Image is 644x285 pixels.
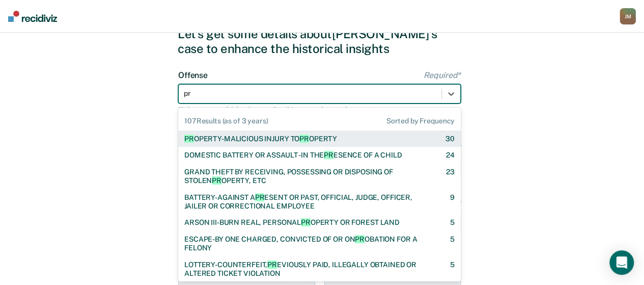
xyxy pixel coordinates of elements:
span: PR [255,193,265,201]
div: Open Intercom Messenger [609,250,634,275]
span: PR [212,176,221,185]
span: PR [267,261,277,269]
div: OPERTY-MALICIOUS INJURY TO OPERTY [184,135,337,143]
div: DOMESTIC BATTERY OR ASSAULT -IN THE ESENCE OF A CHILD [184,151,402,160]
div: LOTTERY-COUNTERFEIT, EVIOUSLY PAID, ILLEGALLY OBTAINED OR ALTERED TICKET VIOLATION [184,261,432,278]
div: 5 [450,218,455,227]
span: Sorted by Frequency [386,117,455,125]
span: PR [355,235,365,243]
div: Let's get some details about [PERSON_NAME]'s case to enhance the historical insights [178,27,466,56]
div: If there are multiple charges for this case, choose the most severe [178,106,461,114]
span: Required* [423,70,461,80]
div: GRAND THEFT BY RECEIVING, POSSESSING OR DISPOSING OF STOLEN OPERTY, ETC [184,168,428,185]
div: 30 [445,135,455,143]
div: J M [620,8,636,24]
div: 5 [450,235,455,252]
span: PR [301,218,311,226]
span: PR [184,135,194,143]
label: Offense [178,70,461,80]
span: PR [324,151,333,159]
span: PR [299,135,309,143]
div: ARSON III-BURN REAL, PERSONAL OPERTY OR FOREST LAND [184,218,400,227]
span: 107 Results (as of 3 years) [184,117,268,125]
div: 24 [446,151,455,160]
div: 23 [446,168,455,185]
div: BATTERY-AGAINST A ESENT OR PAST, OFFICIAL, JUDGE, OFFICER, JAILER OR CORRECTIONAL EMPLOYEE [184,193,432,211]
div: 9 [450,193,455,211]
button: JM [620,8,636,24]
div: 5 [450,261,455,278]
div: ESCAPE-BY ONE CHARGED, CONVICTED OF OR ON OBATION FOR A FELONY [184,235,432,252]
img: Recidiviz [8,11,57,22]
